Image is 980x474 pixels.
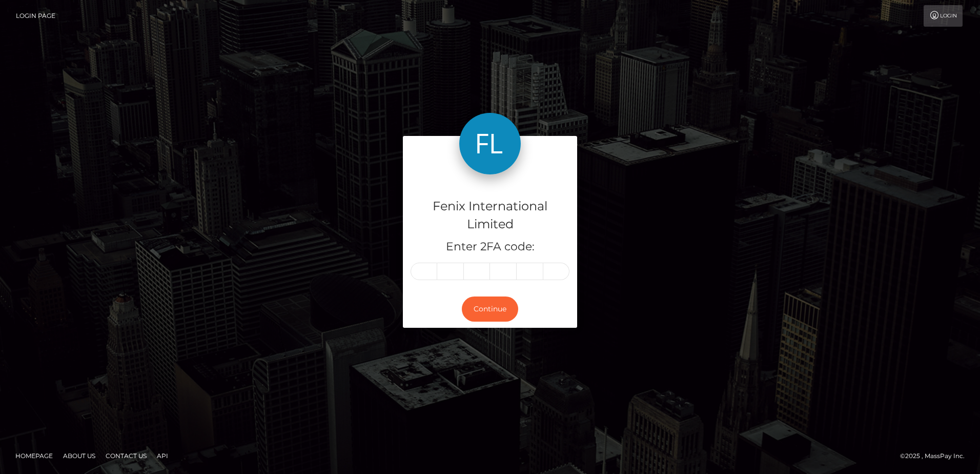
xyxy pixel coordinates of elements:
[462,297,518,322] button: Continue
[900,450,972,462] div: © 2025 , MassPay Inc.
[924,5,963,27] a: Login
[153,448,172,464] a: API
[59,448,99,464] a: About Us
[101,448,151,464] a: Contact Us
[16,5,55,27] a: Login Page
[411,197,569,233] h4: Fenix International Limited
[411,239,569,255] h5: Enter 2FA code:
[459,113,521,174] img: Fenix International Limited
[11,448,57,464] a: Homepage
